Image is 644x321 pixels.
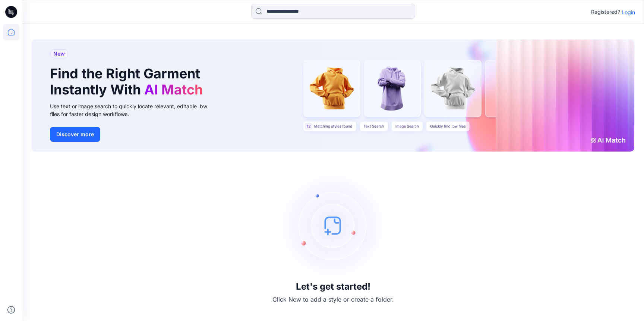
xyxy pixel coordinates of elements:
[50,66,206,98] h1: Find the Right Garment Instantly With
[50,102,218,118] div: Use text or image search to quickly locate relevant, editable .bw files for faster design workflows.
[277,169,389,281] img: empty-state-image.svg
[50,127,100,142] button: Discover more
[591,7,620,16] p: Registered?
[296,281,370,292] h3: Let's get started!
[53,49,65,58] span: New
[622,8,635,16] p: Login
[272,295,394,304] p: Click New to add a style or create a folder.
[144,81,203,98] span: AI Match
